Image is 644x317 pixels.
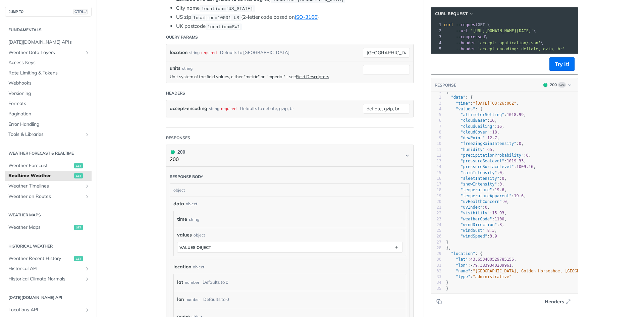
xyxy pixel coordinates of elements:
li: City name [176,4,414,12]
span: Weather Timelines [8,183,83,190]
span: : , [446,130,499,135]
label: accept-encoding [170,104,207,113]
span: 200 [543,83,547,87]
span: "uvHealthConcern" [461,199,502,204]
div: 2 [431,28,442,34]
span: curl [444,22,453,27]
button: Copy to clipboard [434,59,444,69]
span: 200 [171,150,175,154]
div: string [209,104,219,113]
span: Pagination [8,111,90,117]
span: "windDirection" [461,222,497,227]
div: 12 [431,153,441,158]
span: } [446,286,448,291]
div: 5 [431,46,442,52]
li: US zip (2-letter code based on ) [176,13,414,21]
a: Webhooks [5,78,92,88]
span: "temperature" [461,188,492,192]
span: location=10001 US [193,15,239,20]
label: lat [177,277,183,287]
span: "windSpeed" [461,234,487,239]
span: } [446,280,448,285]
p: 200 [170,156,185,163]
span: "values" [456,107,475,111]
span: 0 [504,199,506,204]
div: 10 [431,141,441,147]
div: 15 [431,170,441,176]
a: Field Descriptors [296,74,329,79]
a: Tools & LibrariesShow subpages for Tools & Libraries [5,129,92,140]
a: [DATE][DOMAIN_NAME] APIs [5,37,92,47]
span: location [173,263,191,270]
span: : , [446,112,526,117]
span: : [446,234,497,239]
span: }, [446,246,451,250]
div: required [201,48,217,57]
span: --request [456,22,478,27]
a: Versioning [5,89,92,99]
a: Access Keys [5,58,92,68]
div: Defaults to deflate, gzip, br [240,104,294,113]
span: "data" [451,95,465,100]
span: \ [444,35,487,39]
h2: [DATE][DOMAIN_NAME] API [5,295,92,301]
span: get [74,225,83,230]
span: 12.7 [487,136,497,140]
a: Pagination [5,109,92,119]
span: : , [446,199,509,204]
div: object [170,184,408,197]
div: 21 [431,205,441,210]
div: 6 [431,118,441,123]
div: 28 [431,245,441,251]
span: "rainIntensity" [461,170,497,175]
span: \ [444,41,543,45]
div: object [193,264,204,270]
span: "administrative" [473,274,512,279]
div: object [186,201,197,207]
button: Show subpages for Locations API [85,307,90,313]
span: : , [446,101,519,106]
button: values object [177,242,402,252]
a: Error Handling [5,119,92,129]
span: 3.9 [490,234,497,239]
div: 7 [431,124,441,129]
button: Show subpages for Historical API [85,266,90,271]
span: GET \ [444,22,490,27]
div: Defaults to 0 [203,295,229,304]
div: 16 [431,176,441,181]
span: 'accept-encoding: deflate, gzip, br' [478,47,565,51]
div: Defaults to 0 [203,277,228,287]
span: --compressed [456,35,485,39]
span: 'accept: application/json' [478,41,541,45]
span: "time" [456,101,470,106]
span: values [177,231,192,239]
a: Weather Mapsget [5,222,92,232]
span: Access Keys [8,59,90,66]
span: : , [446,170,504,175]
span: 0 [485,205,487,210]
div: 27 [431,240,441,245]
div: 24 [431,222,441,228]
div: 4 [431,106,441,112]
span: "altimeterSetting" [461,112,504,117]
div: 5 [431,112,441,118]
div: 200 [170,148,185,156]
span: CTRL-/ [73,9,88,14]
span: Headers [545,298,564,305]
a: Weather Recent Historyget [5,254,92,264]
h2: Weather Maps [5,212,92,218]
span: : , [446,159,526,163]
div: Defaults to [GEOGRAPHIC_DATA] [220,48,289,57]
span: - [470,263,473,268]
span: Formats [8,100,90,107]
span: Weather Forecast [8,162,72,169]
span: location=[US_STATE] [201,6,253,11]
button: RESPONSE [434,82,457,89]
span: Historical Climate Normals [8,276,83,282]
span: : , [446,136,499,140]
a: Historical Climate NormalsShow subpages for Historical Climate Normals [5,274,92,284]
div: 2 [431,95,441,100]
div: 26 [431,233,441,239]
span: : { [446,251,482,256]
span: 79.3839340209961 [473,263,512,268]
